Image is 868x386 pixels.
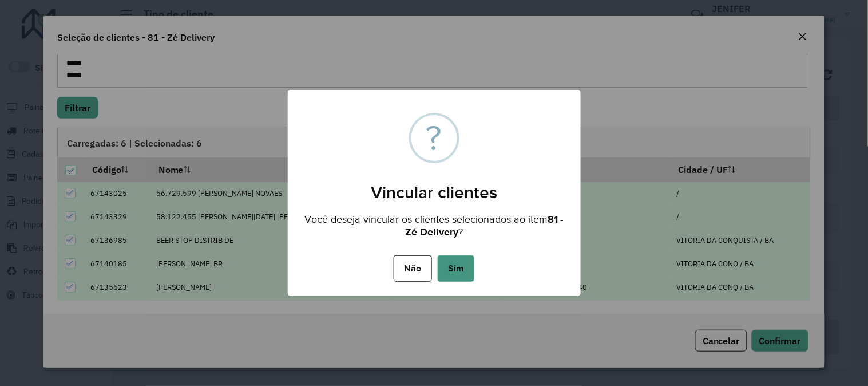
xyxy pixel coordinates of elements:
[288,168,581,203] h2: Vincular clientes
[405,214,564,238] strong: 81 - Zé Delivery
[438,255,474,282] button: Sim
[394,255,432,282] button: Não
[426,115,442,161] div: ?
[288,203,581,241] div: Você deseja vincular os clientes selecionados ao item ?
